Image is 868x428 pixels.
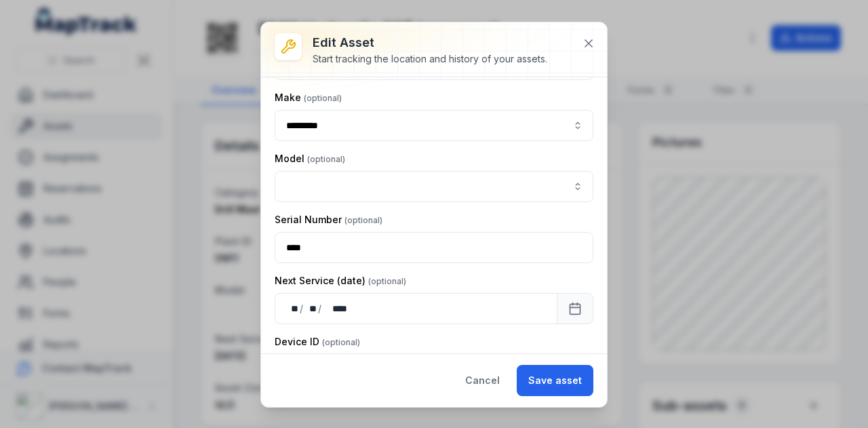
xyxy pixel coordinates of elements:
button: Save asset [517,365,593,396]
div: day, [286,302,300,315]
div: year, [323,302,349,315]
button: Cancel [454,365,511,396]
div: month, [304,302,318,315]
div: / [318,302,323,315]
label: Make [275,91,342,104]
div: / [300,302,304,315]
input: asset-edit:cf[7b2ad715-4ce1-4afd-baaf-5d2b22496a4d]-label [275,171,593,202]
label: Next Service (date) [275,274,406,288]
input: asset-edit:cf[8551d161-b1ce-4bc5-a3dd-9fa232d53e47]-label [275,110,593,141]
label: Serial Number [275,213,382,227]
label: Device ID [275,335,360,349]
h3: Edit asset [313,33,547,52]
button: Calendar [557,293,593,324]
label: Model [275,152,345,166]
div: Start tracking the location and history of your assets. [313,52,547,66]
